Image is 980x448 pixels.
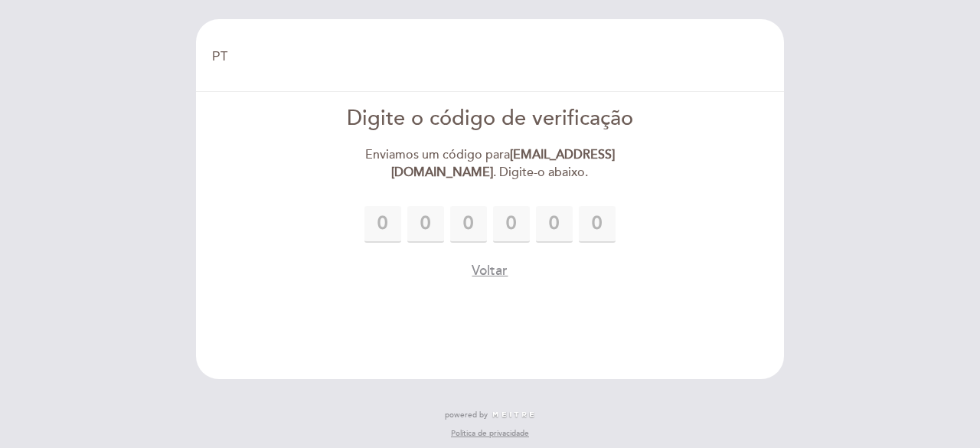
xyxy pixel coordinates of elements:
[364,206,401,243] input: 0
[492,411,535,419] img: MEITRE
[445,410,535,420] a: powered by
[315,104,666,134] div: Digite o código de verificação
[407,206,444,243] input: 0
[579,206,616,243] input: 0
[536,206,573,243] input: 0
[445,410,488,420] span: powered by
[451,428,529,439] a: Política de privacidade
[472,261,508,280] button: Voltar
[493,206,530,243] input: 0
[450,206,487,243] input: 0
[315,146,666,181] div: Enviamos um código para . Digite-o abaixo.
[391,147,615,180] strong: [EMAIL_ADDRESS][DOMAIN_NAME]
